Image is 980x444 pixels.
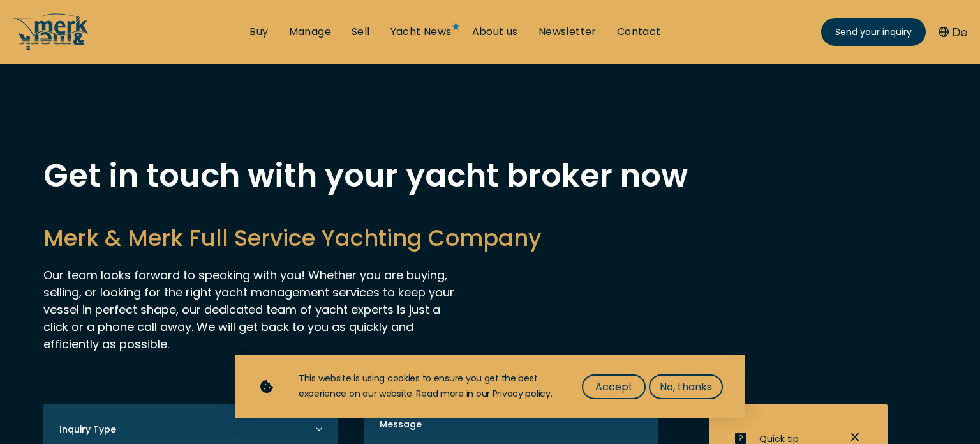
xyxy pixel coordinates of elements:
a: Contact [617,25,661,39]
span: No, thanks [660,379,712,395]
a: Privacy policy [493,387,551,400]
div: This website is using cookies to ensure you get the best experience on our website. Read more in ... [299,371,556,402]
a: Buy [249,25,268,39]
span: Send your inquiry [835,26,912,39]
label: Inquiry Type [59,423,116,436]
label: Message [380,418,422,431]
button: No, thanks [649,374,723,399]
a: Send your inquiry [821,18,926,46]
p: Our team looks forward to speaking with you! Whether you are buying, selling, or looking for the ... [43,266,458,353]
a: Newsletter [538,25,597,39]
button: Accept [582,374,646,399]
a: Manage [289,25,331,39]
span: Accept [595,379,633,395]
a: Sell [352,25,370,39]
h1: Get in touch with your yacht broker now [43,160,937,192]
a: About us [472,25,518,39]
h2: Merk & Merk Full Service Yachting Company [43,222,937,254]
a: Yacht News [390,25,452,39]
button: De [939,24,967,41]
